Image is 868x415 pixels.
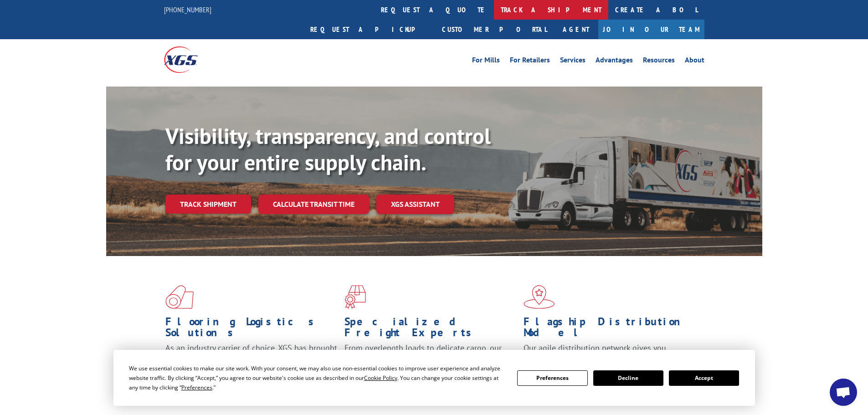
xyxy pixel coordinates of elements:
[376,195,454,214] a: XGS ASSISTANT
[165,122,491,176] b: Visibility, transparency, and control for your entire supply chain.
[524,343,691,364] span: Our agile distribution network gives you nationwide inventory management on demand.
[435,20,554,39] a: Customer Portal
[129,364,506,392] div: We use essential cookies to make our site work. With your consent, we may also use non-essential ...
[560,56,586,67] a: Services
[364,374,397,382] span: Cookie Policy
[517,370,587,386] button: Preferences
[181,384,212,391] span: Preferences
[303,20,435,39] a: Request a pickup
[596,56,633,67] a: Advantages
[669,370,739,386] button: Accept
[593,370,663,386] button: Decline
[165,195,251,214] a: Track shipment
[685,56,704,67] a: About
[830,379,857,406] div: Open chat
[524,285,555,309] img: xgs-icon-flagship-distribution-model-red
[165,285,194,309] img: xgs-icon-total-supply-chain-intelligence-red
[344,316,517,343] h1: Specialized Freight Experts
[524,316,696,343] h1: Flagship Distribution Model
[510,56,550,67] a: For Retailers
[344,343,517,383] p: From overlength loads to delicate cargo, our experienced staff knows the best way to move your fr...
[165,316,338,343] h1: Flooring Logistics Solutions
[472,56,500,67] a: For Mills
[344,285,366,309] img: xgs-icon-focused-on-flooring-red
[598,20,704,39] a: Join Our Team
[165,343,337,375] span: As an industry carrier of choice, XGS has brought innovation and dedication to flooring logistics...
[643,56,675,67] a: Resources
[258,195,369,214] a: Calculate transit time
[554,20,598,39] a: Agent
[113,350,755,406] div: Cookie Consent Prompt
[164,5,211,14] a: [PHONE_NUMBER]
